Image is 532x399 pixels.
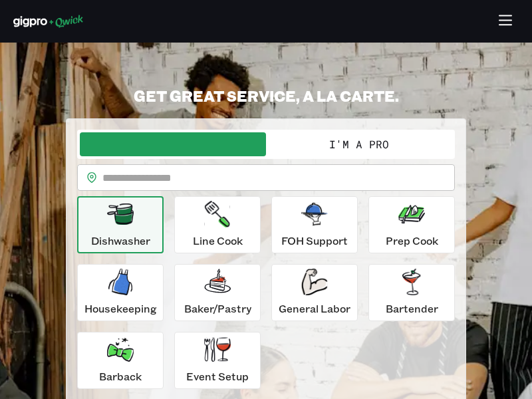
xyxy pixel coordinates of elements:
[281,233,348,249] p: FOH Support
[80,132,266,156] button: I'm a Business
[279,301,350,317] p: General Labor
[368,196,455,253] button: Prep Cook
[77,264,164,321] button: Housekeeping
[193,233,243,249] p: Line Cook
[84,301,157,317] p: Housekeeping
[174,264,261,321] button: Baker/Pastry
[186,368,249,384] p: Event Setup
[386,233,438,249] p: Prep Cook
[386,301,438,317] p: Bartender
[99,368,142,384] p: Barback
[174,332,261,389] button: Event Setup
[91,233,150,249] p: Dishwasher
[77,196,164,253] button: Dishwasher
[271,264,358,321] button: General Labor
[184,301,251,317] p: Baker/Pastry
[368,264,455,321] button: Bartender
[266,132,452,156] button: I'm a Pro
[77,332,164,389] button: Barback
[66,86,466,105] h2: GET GREAT SERVICE, A LA CARTE.
[174,196,261,253] button: Line Cook
[271,196,358,253] button: FOH Support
